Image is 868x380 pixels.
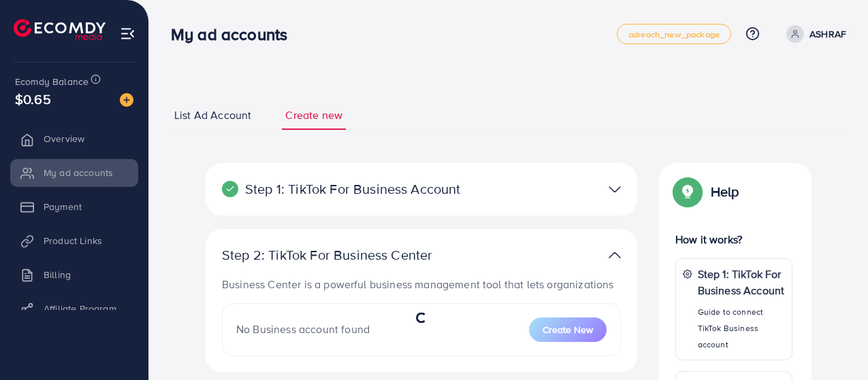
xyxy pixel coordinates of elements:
[675,179,700,204] img: Popup guide
[698,266,785,298] p: Step 1: TikTok For Business Account
[14,19,106,40] img: logo
[120,26,135,41] img: menu
[15,75,89,88] span: Ecomdy Balance
[285,107,342,123] span: Create new
[675,231,792,247] p: How it works?
[617,24,731,44] a: adreach_new_package
[628,30,720,39] span: adreach_new_package
[781,25,846,43] a: ASHRAF
[711,184,739,200] p: Help
[609,245,621,265] img: TikTok partner
[120,93,133,107] img: image
[609,179,621,199] img: TikTok partner
[698,304,785,353] p: Guide to connect TikTok Business account
[809,26,846,42] p: ASHRAF
[15,89,51,109] span: $0.65
[222,247,481,263] p: Step 2: TikTok For Business Center
[222,181,481,197] p: Step 1: TikTok For Business Account
[171,24,298,44] h3: My ad accounts
[174,107,251,123] span: List Ad Account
